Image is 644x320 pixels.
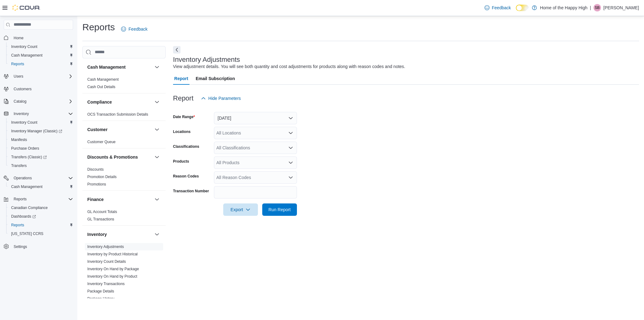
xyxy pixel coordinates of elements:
[14,197,27,202] span: Reports
[11,44,37,49] span: Inventory Count
[6,118,76,127] button: Inventory Count
[173,129,191,134] label: Locations
[87,289,114,294] span: Package Details
[268,207,291,213] span: Run Report
[11,34,73,42] span: Home
[173,114,195,119] label: Date Range
[9,183,45,190] a: Cash Management
[6,60,76,68] button: Reports
[153,153,161,161] button: Discounts & Promotions
[11,184,42,189] span: Cash Management
[82,111,166,121] div: Compliance
[87,231,152,237] button: Inventory
[87,196,152,203] button: Finance
[173,56,240,63] h3: Inventory Adjustments
[11,242,73,250] span: Settings
[1,72,76,81] button: Users
[11,34,26,42] a: Home
[14,36,24,41] span: Home
[9,127,73,135] span: Inventory Manager (Classic)
[153,231,161,238] button: Inventory
[87,297,114,301] a: Package History
[603,4,639,11] p: [PERSON_NAME]
[87,154,152,160] button: Discounts & Promotions
[82,166,166,190] div: Discounts & Promotions
[153,196,161,203] button: Finance
[11,243,29,250] a: Settings
[6,153,76,161] a: Transfers (Classic)
[87,99,112,105] h3: Compliance
[492,5,511,11] span: Feedback
[11,120,37,125] span: Inventory Count
[223,203,258,216] button: Export
[9,127,65,135] a: Inventory Manager (Classic)
[6,221,76,229] button: Reports
[590,4,591,11] p: |
[288,130,293,135] button: Open list of options
[173,46,181,53] button: Next
[11,98,29,105] button: Catalog
[6,229,76,238] button: [US_STATE] CCRS
[11,129,62,134] span: Inventory Manager (Classic)
[87,167,104,172] span: Discounts
[173,174,199,179] label: Reason Codes
[9,43,73,50] span: Inventory Count
[11,223,24,228] span: Reports
[9,230,46,237] a: [US_STATE] CCRS
[12,5,40,11] img: Cova
[9,213,38,220] a: Dashboards
[87,281,125,286] span: Inventory Transactions
[87,182,106,186] a: Promotions
[11,73,26,80] button: Users
[87,126,107,133] h3: Customer
[87,217,114,222] span: GL Transactions
[1,109,76,118] button: Inventory
[87,64,126,70] h3: Cash Management
[11,85,73,93] span: Customers
[14,111,29,116] span: Inventory
[11,98,73,105] span: Catalog
[6,42,76,51] button: Inventory Count
[9,145,73,152] span: Purchase Orders
[87,231,107,237] h3: Inventory
[82,76,166,93] div: Cash Management
[1,174,76,182] button: Operations
[9,221,73,229] span: Reports
[14,87,32,92] span: Customers
[11,110,31,117] button: Inventory
[87,126,152,133] button: Customer
[87,139,115,144] span: Customer Queue
[11,53,42,58] span: Cash Management
[87,99,152,105] button: Compliance
[173,159,189,164] label: Products
[9,43,40,50] a: Inventory Count
[198,92,243,105] button: Hide Parameters
[9,221,27,229] a: Reports
[196,72,235,85] span: Email Subscription
[6,212,76,221] a: Dashboards
[87,289,114,293] a: Package Details
[11,73,73,80] span: Users
[174,72,188,85] span: Report
[594,4,601,11] div: Sher Buchholtz
[14,244,27,249] span: Settings
[9,153,49,161] a: Transfers (Classic)
[1,33,76,42] button: Home
[6,51,76,60] button: Cash Management
[4,31,73,267] nav: Complex example
[9,52,45,59] a: Cash Management
[87,85,115,89] a: Cash Out Details
[6,182,76,191] button: Cash Management
[87,140,115,144] a: Customer Queue
[87,84,115,89] span: Cash Out Details
[87,274,137,279] a: Inventory On Hand by Product
[82,138,166,148] div: Customer
[1,84,76,93] button: Customers
[14,176,32,181] span: Operations
[9,60,27,68] a: Reports
[87,154,138,160] h3: Discounts & Promotions
[9,136,29,143] a: Manifests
